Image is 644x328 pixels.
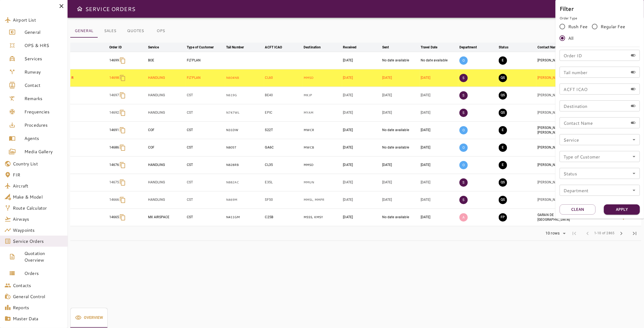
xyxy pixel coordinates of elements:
span: Rush Fee [568,23,588,30]
button: Clean [560,204,596,215]
h6: Filter [560,4,640,13]
button: Open [630,186,638,194]
span: All [568,35,573,41]
button: Open [630,153,638,160]
div: rushFeeOrder [560,21,640,44]
button: Open [630,136,638,144]
span: Regular Fee [601,23,625,30]
p: Order Type [560,16,640,21]
button: Open [630,170,638,177]
button: Apply [604,204,640,215]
